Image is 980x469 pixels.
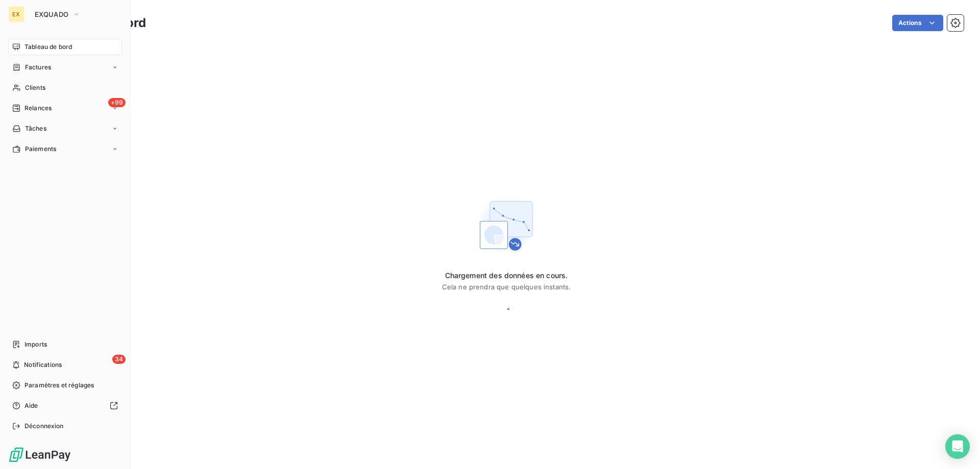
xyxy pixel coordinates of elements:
[24,340,47,349] span: Imports
[108,98,126,107] span: +99
[442,270,571,281] span: Chargement des données en cours.
[24,401,38,410] span: Aide
[892,15,943,31] button: Actions
[8,398,122,414] a: Aide
[24,360,62,369] span: Notifications
[25,124,46,133] span: Tâches
[8,447,71,463] img: Logo LeanPay
[24,422,64,431] span: Déconnexion
[35,10,68,18] span: EXQUADO
[24,42,72,52] span: Tableau de bord
[24,104,52,113] span: Relances
[24,381,94,390] span: Paramètres et réglages
[25,144,56,154] span: Paiements
[945,434,970,459] div: Open Intercom Messenger
[442,283,571,291] span: Cela ne prendra que quelques instants.
[474,193,539,258] img: First time
[25,83,45,92] span: Clients
[8,6,24,22] div: EX
[25,63,51,72] span: Factures
[112,355,126,364] span: 34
